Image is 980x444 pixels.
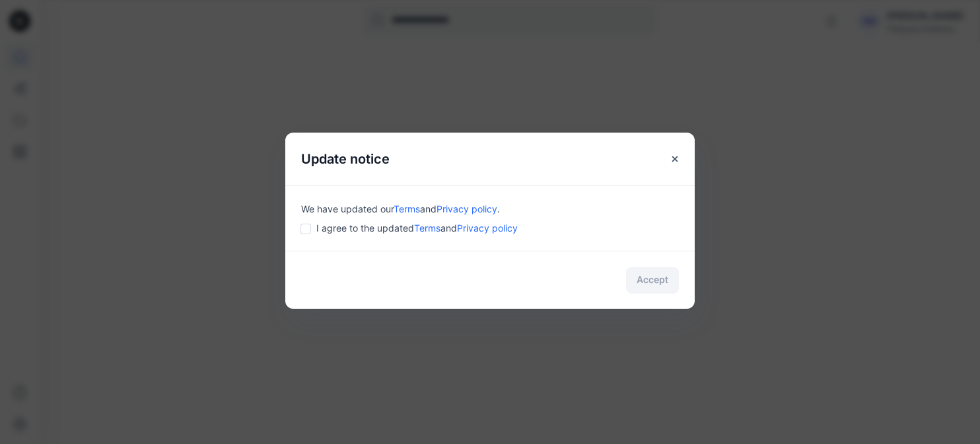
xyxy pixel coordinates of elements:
[437,203,497,214] a: Privacy policy
[316,221,518,235] span: I agree to the updated
[420,203,437,214] span: and
[440,222,457,234] span: and
[457,222,518,234] a: Privacy policy
[285,133,405,185] h5: Update notice
[301,202,679,216] div: We have updated our .
[414,222,440,234] a: Terms
[663,147,687,171] button: Close
[394,203,420,214] a: Terms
